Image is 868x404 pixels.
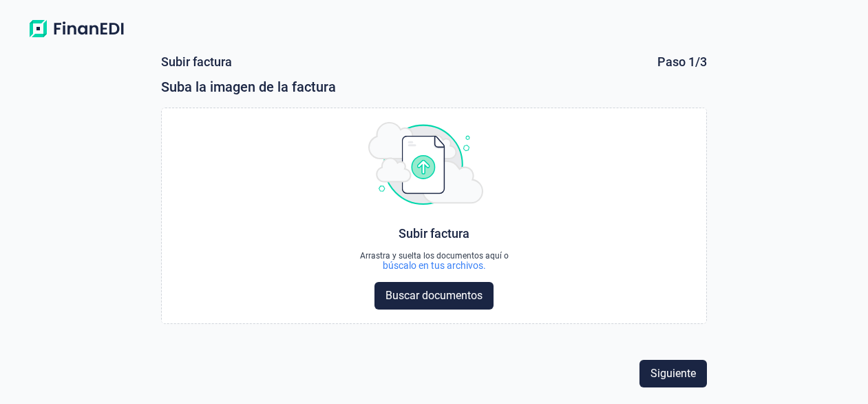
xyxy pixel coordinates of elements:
[161,77,707,97] div: Suba la imagen de la factura
[383,260,486,271] div: búscalo en tus archivos.
[368,122,484,205] img: upload img
[360,260,509,271] div: búscalo en tus archivos.
[161,55,232,69] div: Subir factura
[22,17,131,41] img: Logo de aplicación
[639,360,707,387] button: Siguiente
[374,282,494,310] button: Buscar documentos
[650,365,696,382] span: Siguiente
[360,252,509,260] div: Arrastra y suelta los documentos aquí o
[657,55,707,69] div: Paso 1/3
[385,287,483,304] span: Buscar documentos
[399,227,469,241] div: Subir factura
